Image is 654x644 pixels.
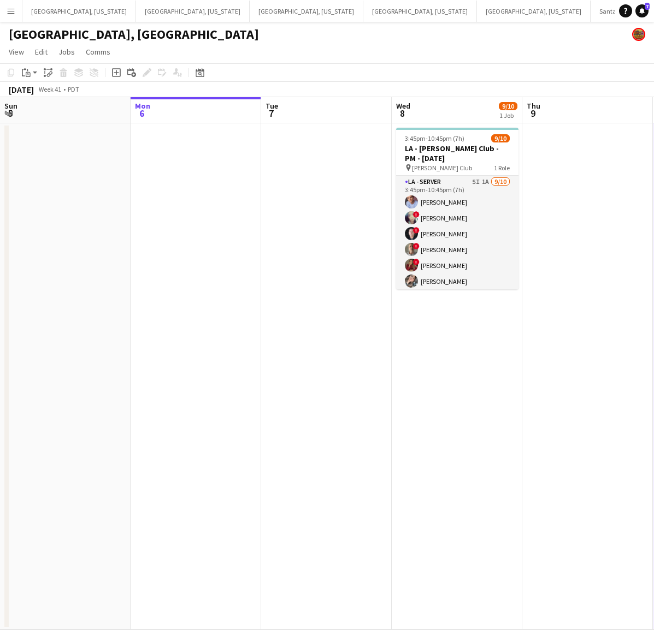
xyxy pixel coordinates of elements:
div: 1 Job [499,111,517,120]
span: 8 [394,107,410,120]
span: ! [413,227,420,234]
a: Comms [81,45,115,59]
span: 6 [133,107,150,120]
h3: LA - [PERSON_NAME] Club - PM - [DATE] [396,144,519,163]
span: 7 [645,3,650,10]
app-card-role: LA - Server5I1A9/103:45pm-10:45pm (7h)[PERSON_NAME]![PERSON_NAME]![PERSON_NAME]![PERSON_NAME]![PE... [396,176,519,355]
span: Edit [35,47,48,57]
span: 9 [525,107,540,120]
span: Thu [527,101,540,111]
button: [GEOGRAPHIC_DATA], [US_STATE] [363,1,477,22]
span: [PERSON_NAME] Club [412,164,472,172]
button: [GEOGRAPHIC_DATA], [US_STATE] [250,1,363,22]
span: 9/10 [491,134,510,142]
span: ! [413,259,420,265]
span: 1 Role [494,164,510,172]
span: Week 41 [36,85,63,93]
span: Wed [396,101,410,111]
span: Jobs [58,47,75,57]
a: View [4,45,28,59]
div: PDT [68,85,79,93]
button: [GEOGRAPHIC_DATA], [US_STATE] [477,1,591,22]
span: Sun [4,101,17,111]
a: Edit [31,45,52,59]
span: Mon [135,101,150,111]
button: [GEOGRAPHIC_DATA], [US_STATE] [136,1,250,22]
span: ! [413,243,420,249]
span: Tue [266,101,278,111]
span: 3:45pm-10:45pm (7h) [405,134,464,142]
h1: [GEOGRAPHIC_DATA], [GEOGRAPHIC_DATA] [9,26,259,43]
app-user-avatar: Rollin Hero [632,28,645,41]
span: ! [413,211,420,218]
button: [GEOGRAPHIC_DATA], [US_STATE] [22,1,136,22]
span: Comms [86,47,110,57]
a: Jobs [54,45,79,59]
span: View [9,47,24,57]
span: 9/10 [499,102,517,110]
div: [DATE] [9,84,34,95]
app-job-card: 3:45pm-10:45pm (7h)9/10LA - [PERSON_NAME] Club - PM - [DATE] [PERSON_NAME] Club1 RoleLA - Server5... [396,128,519,289]
span: 5 [3,107,17,120]
span: 7 [264,107,278,120]
a: 7 [635,4,649,17]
